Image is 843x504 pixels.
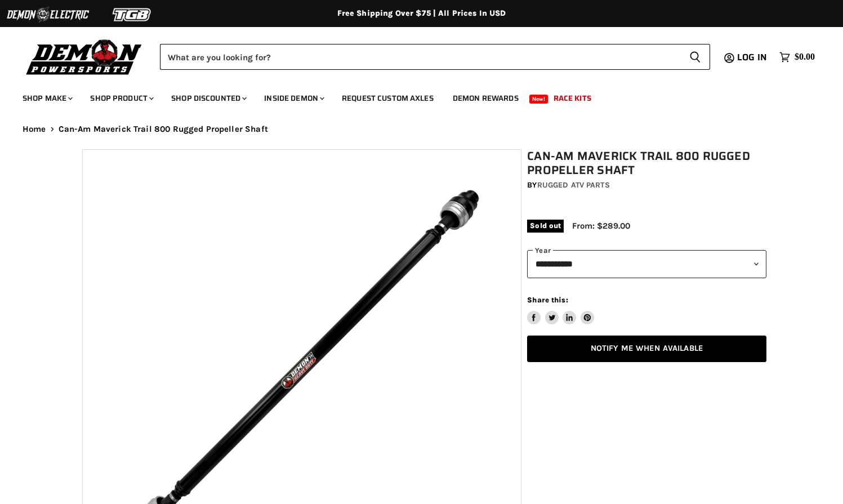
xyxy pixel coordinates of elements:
span: Log in [737,50,767,64]
a: Log in [732,52,774,63]
form: Product [160,44,710,70]
a: Shop Discounted [163,87,253,110]
div: by [527,179,766,191]
aside: Share this: [527,295,594,325]
a: Rugged ATV Parts [537,180,610,190]
img: TGB Logo 2 [90,4,175,25]
img: Demon Electric Logo 2 [6,4,90,25]
a: Home [23,124,46,134]
a: Race Kits [545,87,600,110]
a: Inside Demon [256,87,331,110]
a: Shop Product [82,87,160,110]
input: Search [160,44,680,70]
span: Share this: [527,296,568,304]
select: year [527,250,766,278]
span: $0.00 [795,52,815,63]
img: Demon Powersports [23,37,146,77]
a: Notify Me When Available [527,336,766,362]
span: Can-Am Maverick Trail 800 Rugged Propeller Shaft [59,124,268,134]
a: $0.00 [774,49,820,65]
span: From: $289.00 [572,221,630,231]
span: New! [529,95,548,104]
button: Search [680,44,710,70]
a: Shop Make [14,87,79,110]
h1: Can-Am Maverick Trail 800 Rugged Propeller Shaft [527,149,766,177]
span: Sold out [527,220,564,232]
a: Demon Rewards [444,87,527,110]
ul: Main menu [14,82,812,110]
a: Request Custom Axles [333,87,442,110]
